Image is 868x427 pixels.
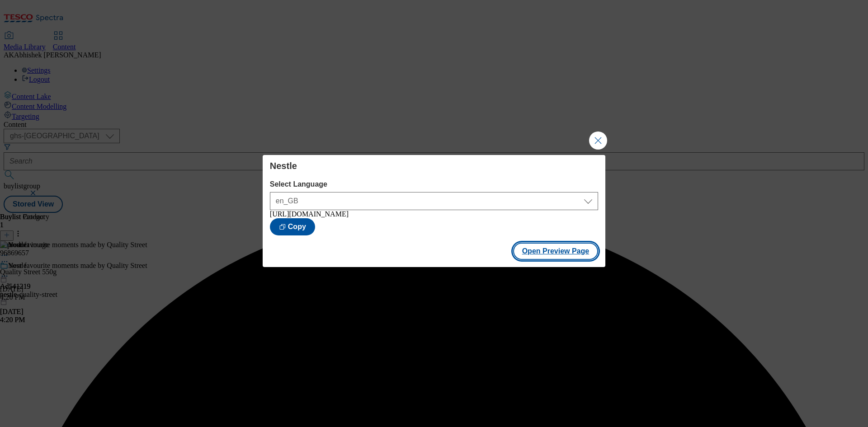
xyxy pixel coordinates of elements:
[270,218,315,235] button: Copy
[589,131,607,150] button: Close Modal
[263,155,605,267] div: Modal
[270,180,598,188] label: Select Language
[270,160,598,171] h4: Nestle
[513,243,599,260] button: Open Preview Page
[270,210,598,218] div: [URL][DOMAIN_NAME]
